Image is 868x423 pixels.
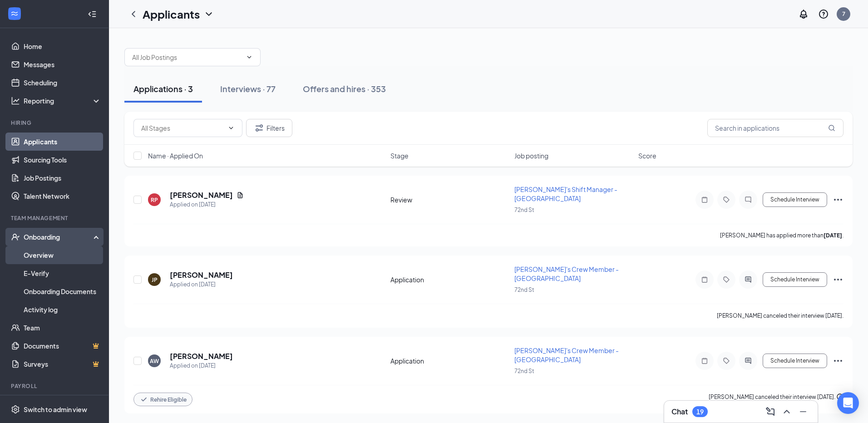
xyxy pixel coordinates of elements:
a: SurveysCrown [24,355,101,373]
a: Home [24,37,101,55]
button: ChevronUp [779,404,794,419]
svg: Checkmark [139,395,148,404]
a: DocumentsCrown [24,337,101,355]
span: Job posting [514,151,548,160]
a: Overview [24,246,101,264]
button: Filter Filters [246,119,292,137]
h5: [PERSON_NAME] [170,351,233,361]
svg: ChatInactive [743,196,754,203]
h5: [PERSON_NAME] [170,190,233,200]
svg: ChevronDown [203,9,214,20]
svg: QuestionInfo [818,9,829,20]
span: 72nd St [514,207,534,213]
b: [DATE] [824,232,842,239]
div: Reporting [24,96,102,105]
div: Team Management [11,214,99,222]
button: Schedule Interview [763,272,827,287]
span: [PERSON_NAME]'s Shift Manager - [GEOGRAPHIC_DATA] [514,185,617,202]
svg: Ellipses [833,194,843,205]
svg: Ellipses [833,355,843,366]
div: Switch to admin view [24,405,87,414]
h1: Applicants [143,6,200,22]
span: Rehire Eligible [150,396,187,403]
span: Stage [390,151,409,160]
h5: [PERSON_NAME] [170,270,233,280]
span: [PERSON_NAME]'s Crew Member - [GEOGRAPHIC_DATA] [514,265,619,282]
div: Applications · 3 [133,83,193,94]
svg: ActiveChat [743,357,754,364]
div: AW [150,357,159,365]
div: [PERSON_NAME] canceled their interview [DATE]. [709,393,843,406]
div: Application [390,275,509,284]
a: Messages [24,55,101,74]
div: Onboarding [24,232,94,241]
input: Search in applications [707,119,843,137]
svg: Minimize [798,406,809,417]
svg: Analysis [11,96,20,105]
div: RP [151,196,158,204]
a: Sourcing Tools [24,151,101,169]
svg: ChevronUp [781,406,792,417]
div: Payroll [11,382,99,390]
svg: Note [699,196,710,203]
a: Team [24,319,101,337]
span: Name · Applied On [148,151,203,160]
svg: WorkstreamLogo [10,9,19,18]
div: [PERSON_NAME] canceled their interview [DATE]. [717,311,843,320]
div: Application [390,356,509,365]
svg: Notifications [798,9,809,20]
svg: Settings [11,405,20,414]
div: JP [152,276,158,284]
div: Review [390,195,509,204]
div: Interviews · 77 [220,83,276,94]
a: Talent Network [24,187,101,205]
h3: Chat [671,407,688,417]
input: All Job Postings [132,52,242,62]
svg: ChevronDown [227,124,235,132]
div: Applied on [DATE] [170,280,233,289]
svg: ActiveChat [743,276,754,283]
div: Hiring [11,119,99,127]
button: Schedule Interview [763,192,827,207]
svg: ChevronDown [246,54,253,61]
span: 72nd St [514,368,534,374]
svg: MagnifyingGlass [828,124,835,132]
a: Scheduling [24,74,101,92]
a: Job Postings [24,169,101,187]
svg: Tag [721,357,732,364]
div: Open Intercom Messenger [837,392,859,414]
svg: Info [836,393,843,400]
svg: Tag [721,276,732,283]
svg: Note [699,276,710,283]
div: 7 [842,10,845,18]
input: All Stages [141,123,224,133]
span: 72nd St [514,286,534,293]
div: Offers and hires · 353 [303,83,386,94]
a: Onboarding Documents [24,282,101,300]
div: Applied on [DATE] [170,361,233,370]
svg: Tag [721,196,732,203]
svg: UserCheck [11,232,20,241]
svg: Collapse [88,10,97,19]
button: Schedule Interview [763,354,827,368]
svg: Document [237,192,244,199]
svg: ComposeMessage [765,406,776,417]
svg: ChevronLeft [128,9,139,20]
svg: Filter [254,123,265,133]
a: Applicants [24,133,101,151]
button: ComposeMessage [763,404,778,419]
a: E-Verify [24,264,101,282]
button: Minimize [796,404,810,419]
div: 19 [696,408,704,416]
span: Score [638,151,656,160]
a: Activity log [24,300,101,319]
span: [PERSON_NAME]'s Crew Member - [GEOGRAPHIC_DATA] [514,346,619,364]
div: Applied on [DATE] [170,200,244,209]
svg: Note [699,357,710,364]
p: [PERSON_NAME] has applied more than . [720,231,843,239]
svg: Ellipses [833,274,843,285]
